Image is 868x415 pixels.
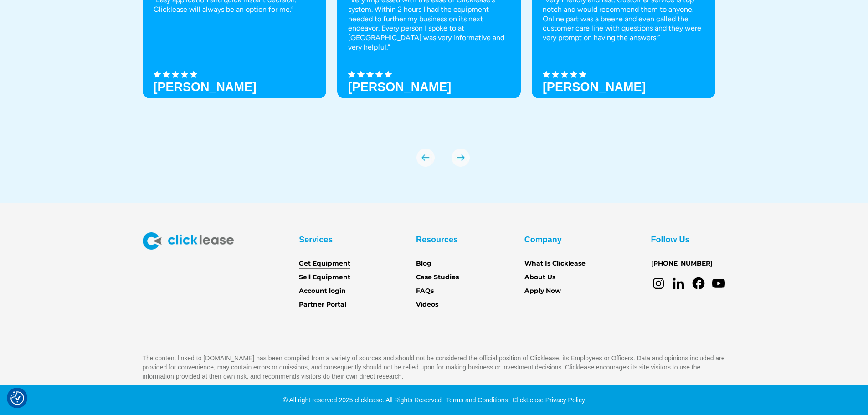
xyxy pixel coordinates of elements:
a: Sell Equipment [299,272,350,282]
img: Black star icon [348,71,355,78]
strong: [PERSON_NAME] [348,80,452,94]
h3: [PERSON_NAME] [154,80,257,94]
a: Apply Now [524,286,561,296]
a: Partner Portal [299,300,346,310]
a: [PHONE_NUMBER] [651,259,713,269]
img: Black star icon [561,71,568,78]
a: Get Equipment [299,259,350,269]
a: Videos [416,300,438,310]
img: Black star icon [385,71,392,78]
img: Black star icon [579,71,586,78]
a: What Is Clicklease [524,259,586,269]
img: Black star icon [181,71,188,78]
img: Clicklease logo [143,232,234,250]
a: Account login [299,286,346,296]
div: Follow Us [651,232,690,247]
img: Black star icon [570,71,577,78]
button: Consent Preferences [10,391,24,405]
img: arrow Icon [416,149,435,167]
a: Blog [416,259,431,269]
img: Revisit consent button [10,391,24,405]
a: ClickLease Privacy Policy [510,396,585,404]
div: Resources [416,232,458,247]
img: Black star icon [154,71,161,78]
div: next slide [452,149,470,167]
img: Black star icon [375,71,383,78]
img: Black star icon [172,71,179,78]
div: © All right reserved 2025 clicklease. All Rights Reserved [283,395,442,405]
img: Black star icon [190,71,197,78]
div: Services [299,232,333,247]
a: Terms and Conditions [444,396,508,404]
img: Black star icon [552,71,559,78]
div: Company [524,232,562,247]
img: Black star icon [366,71,374,78]
h3: [PERSON_NAME] [543,80,646,94]
img: arrow Icon [452,149,470,167]
p: The content linked to [DOMAIN_NAME] has been compiled from a variety of sources and should not be... [143,354,726,381]
img: Black star icon [543,71,550,78]
a: Case Studies [416,272,459,282]
img: Black star icon [163,71,170,78]
div: previous slide [416,149,435,167]
a: About Us [524,272,555,282]
img: Black star icon [357,71,365,78]
a: FAQs [416,286,434,296]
